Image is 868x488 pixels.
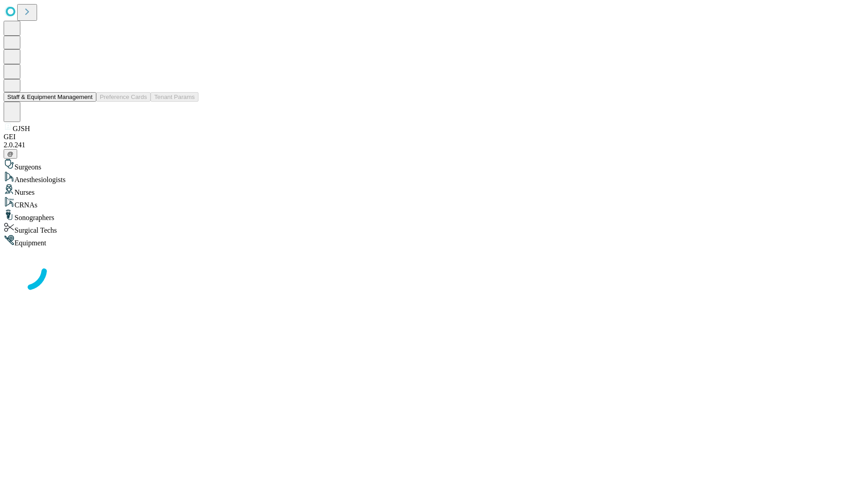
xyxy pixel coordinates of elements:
[151,92,198,102] button: Tenant Params
[4,184,864,197] div: Nurses
[4,92,96,102] button: Staff & Equipment Management
[96,92,151,102] button: Preference Cards
[4,159,864,171] div: Surgeons
[4,149,17,159] button: @
[4,222,864,235] div: Surgical Techs
[4,235,864,247] div: Equipment
[13,125,30,132] span: GJSH
[7,150,14,157] span: @
[4,141,864,149] div: 2.0.241
[4,133,864,141] div: GEI
[4,171,864,184] div: Anesthesiologists
[4,197,864,209] div: CRNAs
[4,209,864,222] div: Sonographers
